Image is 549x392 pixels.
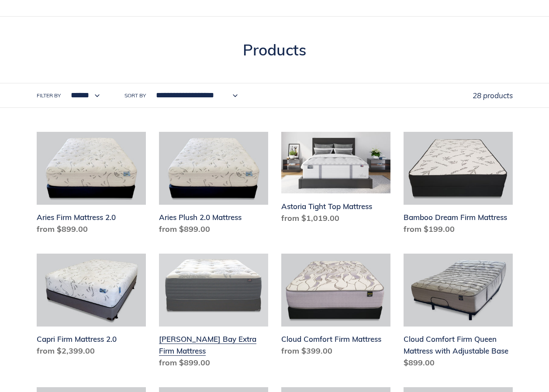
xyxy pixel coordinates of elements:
[243,40,306,59] span: Products
[37,254,146,360] a: Capri Firm Mattress 2.0
[404,132,513,238] a: Bamboo Dream Firm Mattress
[404,254,513,372] a: Cloud Comfort Firm Queen Mattress with Adjustable Base
[281,254,390,360] a: Cloud Comfort Firm Mattress
[37,92,61,100] label: Filter by
[159,254,268,372] a: Chadwick Bay Extra Firm Mattress
[124,92,146,100] label: Sort by
[37,132,146,238] a: Aries Firm Mattress 2.0
[473,91,513,100] span: 28 products
[159,132,268,238] a: Aries Plush 2.0 Mattress
[281,132,390,227] a: Astoria Tight Top Mattress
